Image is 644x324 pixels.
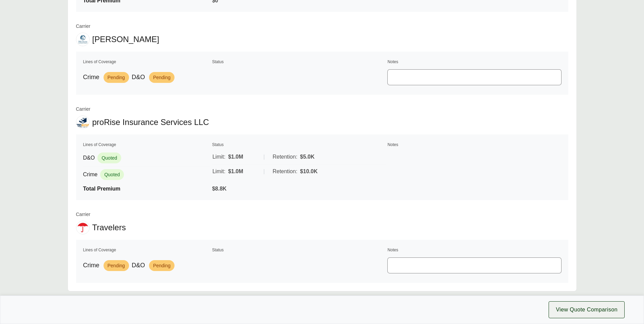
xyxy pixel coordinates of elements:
span: Pending [149,72,174,83]
span: Pending [149,260,174,271]
th: Notes [387,141,562,148]
button: View Quote Comparison [549,301,625,318]
span: Crime [83,261,99,270]
span: D&O [132,261,145,270]
span: Total Premium [83,186,121,192]
span: $10.0K [300,167,318,176]
span: View Quote Comparison [556,306,618,314]
span: $1.0M [228,167,243,176]
span: Pending [104,260,129,271]
span: Quoted [100,169,124,180]
th: Status [212,247,386,253]
th: Status [212,141,386,148]
span: | [263,168,265,174]
span: Carrier [76,106,209,113]
span: proRise Insurance Services LLC [92,117,209,127]
span: Quoted [97,152,121,163]
span: Carrier [76,211,126,218]
span: Crime [83,170,98,179]
span: Crime [83,73,99,82]
th: Notes [387,247,562,253]
span: $5.0K [300,153,315,161]
th: Status [212,58,386,65]
span: Retention: [273,167,297,176]
span: Limit: [213,153,225,161]
img: proRise Insurance Services LLC [76,116,89,129]
span: Limit: [213,167,225,176]
span: | [263,154,265,160]
span: Travelers [92,222,126,233]
span: Retention: [273,153,297,161]
span: [PERSON_NAME] [92,34,159,44]
span: Carrier [76,23,159,30]
span: D&O [83,154,95,162]
span: $1.0M [228,153,243,161]
th: Lines of Coverage [83,247,210,253]
img: Hudson [76,33,89,46]
th: Lines of Coverage [83,58,210,65]
span: $8.8K [212,186,227,192]
th: Notes [387,58,562,65]
th: Lines of Coverage [83,141,210,148]
img: Travelers [76,221,89,234]
span: D&O [132,73,145,82]
span: Pending [104,72,129,83]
